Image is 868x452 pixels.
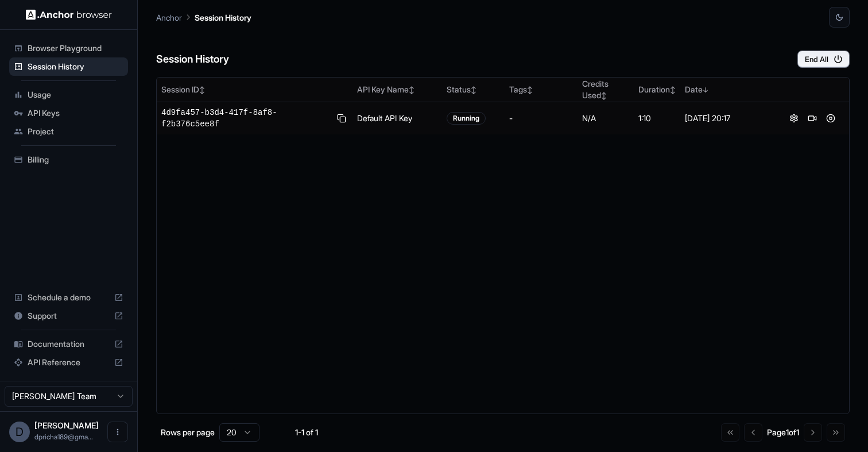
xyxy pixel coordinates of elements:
div: Status [447,84,500,95]
button: End All [797,51,850,68]
button: Open menu [107,422,128,442]
span: ↕ [670,86,676,94]
div: Credits Used [582,78,629,101]
div: Documentation [9,335,128,353]
div: API Key Name [357,84,437,95]
div: 1:10 [638,113,676,124]
div: Schedule a demo [9,288,128,307]
span: ↕ [601,91,607,100]
p: Rows per page [161,427,215,438]
span: Schedule a demo [28,292,110,303]
span: Support [28,310,110,322]
div: 1-1 of 1 [278,427,335,438]
span: ↕ [471,86,476,94]
div: Page 1 of 1 [767,427,799,438]
div: N/A [582,113,629,124]
span: Usage [28,89,123,101]
span: API Keys [28,107,123,119]
p: Session History [195,11,251,24]
h6: Session History [156,51,229,68]
div: Session History [9,57,128,76]
div: API Keys [9,104,128,122]
div: Session ID [161,84,348,95]
div: - [509,113,573,124]
span: ↓ [703,86,708,94]
div: Running [447,112,486,125]
span: Documentation [28,338,110,350]
img: Anchor Logo [26,9,112,20]
div: [DATE] 20:17 [685,113,770,124]
span: Billing [28,154,123,165]
span: Browser Playground [28,43,123,54]
span: David Richards [34,420,99,430]
div: Browser Playground [9,39,128,57]
div: Project [9,122,128,141]
div: Duration [638,84,676,95]
span: ↕ [409,86,414,94]
div: Support [9,307,128,325]
div: Tags [509,84,573,95]
td: Default API Key [352,102,442,135]
span: dpricha189@gmail.com [34,432,93,441]
span: 4d9fa457-b3d4-417f-8af8-f2b376c5ee8f [161,107,330,130]
span: Project [28,126,123,137]
span: API Reference [28,357,110,368]
div: Billing [9,150,128,169]
div: D [9,422,30,442]
span: ↕ [199,86,205,94]
span: ↕ [527,86,533,94]
div: Date [685,84,770,95]
div: Usage [9,86,128,104]
div: API Reference [9,353,128,372]
p: Anchor [156,11,182,24]
nav: breadcrumb [156,11,251,24]
span: Session History [28,61,123,72]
